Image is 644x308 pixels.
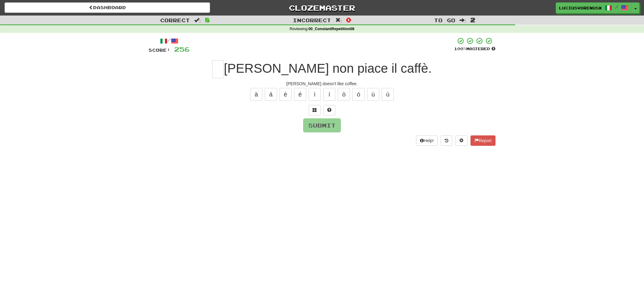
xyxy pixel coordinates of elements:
[470,16,475,23] span: 2
[205,16,210,23] span: 8
[335,18,342,23] span: :
[441,135,452,146] button: Round history (alt+y)
[323,88,335,101] button: í
[5,2,210,13] a: Dashboard
[454,46,466,51] span: 100 %
[309,88,321,101] button: ì
[352,88,365,101] button: ó
[471,135,495,146] button: Report
[559,5,602,11] span: LuciusVorenusX
[219,2,425,13] a: Clozemaster
[224,61,432,75] span: [PERSON_NAME] non piace il caffè.
[149,47,170,53] span: Score:
[174,45,190,53] span: 256
[454,46,495,52] div: Mastered
[556,2,632,13] a: LuciusVorenusX /
[149,37,190,45] div: /
[367,88,379,101] button: ù
[149,81,495,87] div: [PERSON_NAME] doesn't like coffee.
[323,105,335,115] button: Single letter hint - you only get 1 per sentence and score half the points! alt+h
[294,88,306,101] button: é
[265,88,277,101] button: á
[382,88,394,101] button: ú
[293,17,331,23] span: Incorrect
[309,105,321,115] button: Switch sentence to multiple choice alt+p
[160,17,190,23] span: Correct
[279,88,292,101] button: è
[338,88,350,101] button: ò
[303,118,341,132] button: Submit
[346,16,351,23] span: 0
[434,17,455,23] span: To go
[615,5,618,9] span: /
[250,88,262,101] button: à
[194,18,201,23] span: :
[416,135,438,146] button: Help!
[308,27,354,31] strong: 00_ConstantRepetition08
[460,18,466,23] span: :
